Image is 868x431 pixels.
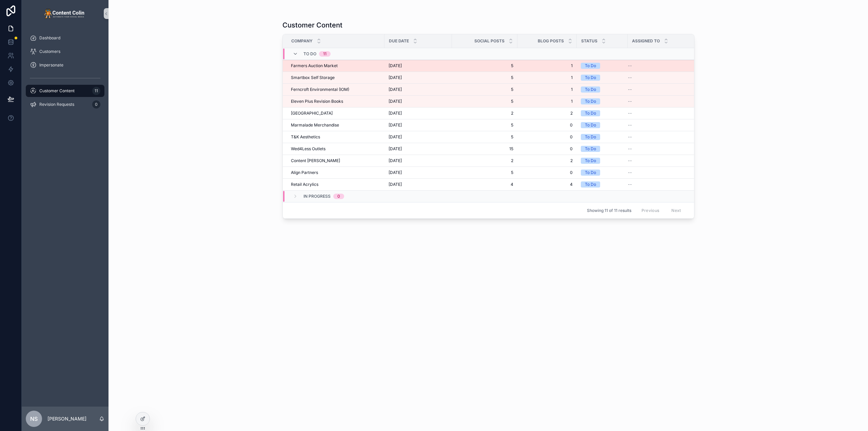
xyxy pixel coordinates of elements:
span: 2 [521,158,573,163]
a: Wed4Less Outlets [291,146,380,152]
div: To Do [585,98,596,104]
span: Impersonate [39,62,63,68]
span: -- [628,182,632,187]
a: 5 [456,99,513,104]
a: -- [628,111,690,116]
span: -- [628,87,632,92]
a: Ferncroft Environmental (IOM) [291,87,380,92]
a: To Do [581,146,624,152]
a: 5 [456,87,513,92]
a: 0 [521,170,573,175]
a: 2 [456,111,513,116]
span: -- [628,111,632,116]
a: 1 [521,75,573,80]
a: To Do [581,75,624,81]
a: To Do [581,170,624,176]
a: [DATE] [389,170,448,175]
span: Ferncroft Environmental (IOM) [291,87,349,92]
a: T&K Aesthetics [291,134,380,140]
span: Farmers Auction Market [291,63,338,68]
a: Revision Requests0 [26,98,104,111]
a: Retail Acrylics [291,182,380,187]
a: [DATE] [389,158,448,163]
a: Smartbox Self Storage [291,75,380,80]
span: 2 [456,158,513,163]
span: [GEOGRAPHIC_DATA] [291,111,333,116]
span: -- [628,158,632,163]
a: [DATE] [389,87,448,92]
a: To Do [581,122,624,128]
a: 1 [521,99,573,104]
div: 0 [92,100,100,109]
span: Due Date [389,38,409,44]
a: 0 [521,134,573,140]
a: -- [628,146,690,152]
span: -- [628,122,632,128]
a: [DATE] [389,134,448,140]
a: [GEOGRAPHIC_DATA] [291,111,380,116]
span: [DATE] [389,111,402,116]
h1: Customer Content [282,20,342,30]
span: [DATE] [389,170,402,175]
a: 4 [521,182,573,187]
span: To Do [303,51,316,57]
div: To Do [585,122,596,128]
span: Content [PERSON_NAME] [291,158,340,163]
span: Wed4Less Outlets [291,146,325,152]
a: Farmers Auction Market [291,63,380,68]
a: 4 [456,182,513,187]
a: Marmalade Merchandise [291,122,380,128]
span: 2 [521,111,573,116]
div: To Do [585,75,596,81]
div: To Do [585,63,596,69]
span: [DATE] [389,158,402,163]
span: Status [581,38,597,44]
a: 15 [456,146,513,152]
span: NS [30,415,38,423]
a: 5 [456,170,513,175]
div: To Do [585,110,596,116]
span: [DATE] [389,146,402,152]
a: 5 [456,134,513,140]
a: -- [628,134,690,140]
a: [DATE] [389,99,448,104]
span: [DATE] [389,87,402,92]
span: Align Partners [291,170,318,175]
span: [DATE] [389,134,402,140]
a: To Do [581,181,624,188]
a: 1 [521,87,573,92]
div: To Do [585,86,596,93]
a: To Do [581,110,624,116]
span: Customers [39,49,60,54]
a: 0 [521,122,573,128]
a: To Do [581,63,624,69]
a: 5 [456,75,513,80]
span: Eleven Plus Revision Books [291,99,343,104]
span: 5 [456,122,513,128]
span: -- [628,75,632,80]
span: 1 [521,63,573,68]
span: [DATE] [389,99,402,104]
div: To Do [585,181,596,188]
span: Showing 11 of 11 results [587,208,631,213]
a: [DATE] [389,122,448,128]
a: [DATE] [389,146,448,152]
span: Revision Requests [39,102,74,107]
div: To Do [585,146,596,152]
div: 0 [337,194,340,199]
a: Eleven Plus Revision Books [291,99,380,104]
span: Customer Content [39,88,75,94]
div: To Do [585,134,596,140]
a: [DATE] [389,182,448,187]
